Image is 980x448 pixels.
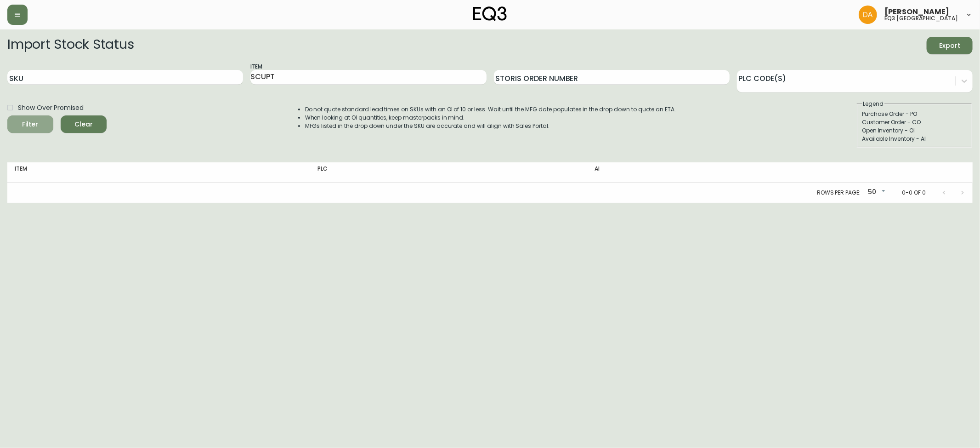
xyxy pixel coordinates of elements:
img: dd1a7e8db21a0ac8adbf82b84ca05374 [859,6,877,24]
div: Available Inventory - AI [862,135,967,143]
h5: eq3 [GEOGRAPHIC_DATA] [884,16,958,21]
span: Clear [68,119,99,130]
button: Export [927,37,973,54]
th: Item [7,162,310,183]
th: AI [587,162,808,183]
p: 0-0 of 0 [902,189,926,197]
p: Rows per page: [817,189,861,197]
img: logo [473,6,507,21]
span: Show Over Promised [18,103,84,113]
legend: Legend [862,100,884,108]
li: MFGs listed in the drop down under the SKU are accurate and will align with Sales Portal. [305,122,676,130]
li: Do not quote standard lead times on SKUs with an OI of 10 or less. Wait until the MFG date popula... [305,105,676,114]
div: Open Inventory - OI [862,126,967,135]
div: 50 [864,185,887,200]
div: Purchase Order - PO [862,110,967,118]
button: Clear [61,115,107,133]
li: When looking at OI quantities, keep masterpacks in mind. [305,114,676,122]
span: [PERSON_NAME] [884,8,949,16]
h2: Import Stock Status [7,37,134,54]
div: Customer Order - CO [862,118,967,126]
button: Filter [7,115,53,133]
th: PLC [310,162,587,183]
span: Export [934,40,965,52]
